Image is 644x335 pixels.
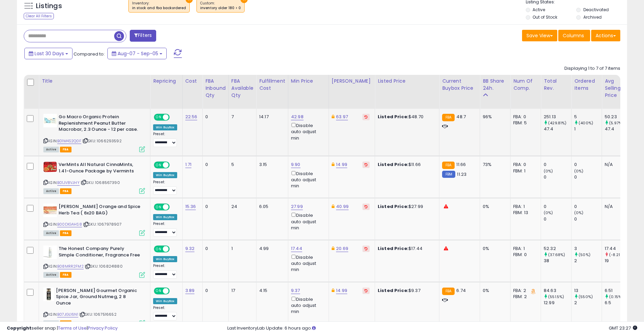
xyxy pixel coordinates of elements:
a: Terms of Use [58,325,87,331]
div: 73% [483,162,505,168]
div: $9.37 [378,288,434,294]
button: Actions [591,30,620,41]
a: 15.36 [185,203,196,210]
span: Compared to: [74,51,105,57]
div: 38 [544,258,571,264]
div: 0 [574,174,602,180]
div: 0 [574,162,602,168]
label: Deactivated [583,7,609,13]
img: 31Jw-81UEiL._SL40_.jpg [43,246,57,259]
span: Inventory : [132,1,186,11]
a: 27.99 [291,203,303,210]
b: Listed Price: [378,245,409,252]
div: ASIN: [43,246,145,277]
div: 3.15 [259,162,283,168]
span: OFF [169,246,180,252]
b: [PERSON_NAME] Orange and Spice Herb Tea ( 6x20 BAG) [59,204,141,218]
div: 4.15 [259,288,283,294]
span: | SKU: 1068241880 [85,264,123,269]
a: 63.97 [336,113,348,120]
div: N/A [605,162,627,168]
button: Filters [130,30,156,42]
div: FBM: 0 [513,252,536,258]
small: FBA [442,288,455,295]
div: 0 [544,204,571,210]
a: B01JV8VJHY [57,180,80,186]
div: 1 [231,246,251,252]
small: (551.5%) [548,294,564,299]
div: 12.99 [544,300,571,306]
div: Disable auto adjust min [291,170,324,189]
span: Columns [563,32,584,39]
div: 84.63 [544,288,571,294]
div: ASIN: [43,114,145,151]
small: (0%) [544,210,553,215]
span: FBA [60,230,71,236]
a: 17.44 [291,245,302,252]
div: 47.4 [544,126,571,132]
span: | SKU: 1067516652 [79,312,117,317]
div: Disable auto adjust min [291,211,324,231]
div: Displaying 1 to 7 of 7 items [564,65,620,72]
span: ON [154,114,163,120]
strong: Copyright [7,325,32,331]
div: 14.17 [259,114,283,120]
label: Archived [583,14,602,20]
div: 52.32 [544,246,571,252]
a: 3.89 [185,287,195,294]
div: Win BuyBox [153,124,177,130]
div: Preset: [153,132,177,147]
button: Aug-07 - Sep-05 [107,48,167,59]
div: 19 [605,258,632,264]
b: Go Macro Organic Protein Replenishment Peanut Butter Macrobar, 2.3 Ounce - 12 per case. [59,114,141,134]
small: (550%) [579,294,593,299]
div: Avg Selling Price [605,78,629,99]
div: Preset: [153,306,177,321]
div: Cost [185,78,200,85]
small: FBA [442,114,455,121]
div: FBA: 1 [513,246,536,252]
div: 0 [574,216,602,222]
label: Out of Stock [533,14,557,20]
b: Listed Price: [378,113,409,120]
small: (5.97%) [609,120,623,126]
a: 1.71 [185,161,192,168]
span: 11.23 [457,171,466,177]
b: Listed Price: [378,287,409,294]
div: BB Share 24h. [483,78,507,92]
div: FBA: 0 [513,162,536,168]
div: 0 [205,204,223,210]
span: All listings currently available for purchase on Amazon [43,188,59,194]
div: Ordered Items [574,78,599,92]
div: 4.99 [259,246,283,252]
div: seller snap | | [7,325,118,332]
div: 0 [205,162,223,168]
div: Clear All Filters [24,13,54,19]
span: | SKU: 1066293592 [82,138,122,144]
div: FBM: 13 [513,210,536,216]
div: 0% [483,288,505,294]
a: 9.90 [291,161,300,168]
div: Fulfillment Cost [259,78,285,92]
div: 6.51 [605,288,632,294]
div: 0 [544,162,571,168]
div: Win BuyBox [153,214,177,220]
div: 1 [574,126,602,132]
div: Last InventoryLab Update: 6 hours ago. [227,325,637,332]
div: Win BuyBox [153,172,177,178]
small: (0.15%) [609,294,623,299]
span: FBA [60,188,71,194]
span: Aug-07 - Sep-05 [118,50,158,57]
span: FBA [60,272,71,278]
div: $27.99 [378,204,434,210]
b: Listed Price: [378,203,409,210]
a: 40.99 [336,203,349,210]
small: (0%) [574,210,584,215]
div: Preset: [153,264,177,279]
div: 7 [231,114,251,120]
div: Listed Price [378,78,436,85]
span: All listings currently available for purchase on Amazon [43,272,59,278]
span: Last 30 Days [35,50,64,57]
div: 2 [574,258,602,264]
div: 2 [574,300,602,306]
